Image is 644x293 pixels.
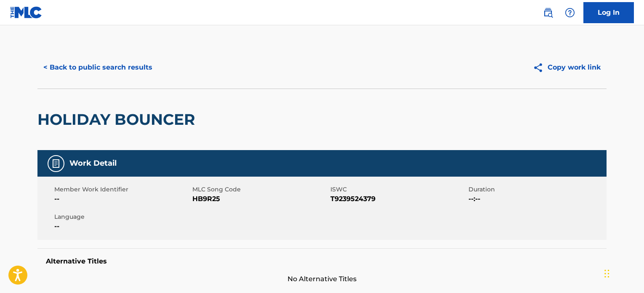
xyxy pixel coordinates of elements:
[543,8,553,18] img: search
[54,212,190,221] span: Language
[468,185,604,194] span: Duration
[533,62,548,73] img: Copy work link
[46,257,598,266] h5: Alternative Titles
[37,274,607,284] span: No Alternative Titles
[192,194,328,204] span: HB9R25
[54,221,190,231] span: --
[54,194,190,204] span: --
[37,110,199,129] h2: HOLIDAY BOUNCER
[527,57,607,78] button: Copy work link
[37,57,158,78] button: < Back to public search results
[562,4,578,21] div: Help
[330,194,466,204] span: T9239524379
[330,185,466,194] span: ISWC
[54,185,190,194] span: Member Work Identifier
[602,253,644,293] iframe: Chat Widget
[51,159,61,169] img: Work Detail
[468,194,604,204] span: --:--
[583,2,634,23] a: Log In
[540,4,556,21] a: Public Search
[604,261,609,286] div: Drag
[69,159,117,168] h5: Work Detail
[10,6,43,19] img: MLC Logo
[565,8,575,18] img: help
[192,185,328,194] span: MLC Song Code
